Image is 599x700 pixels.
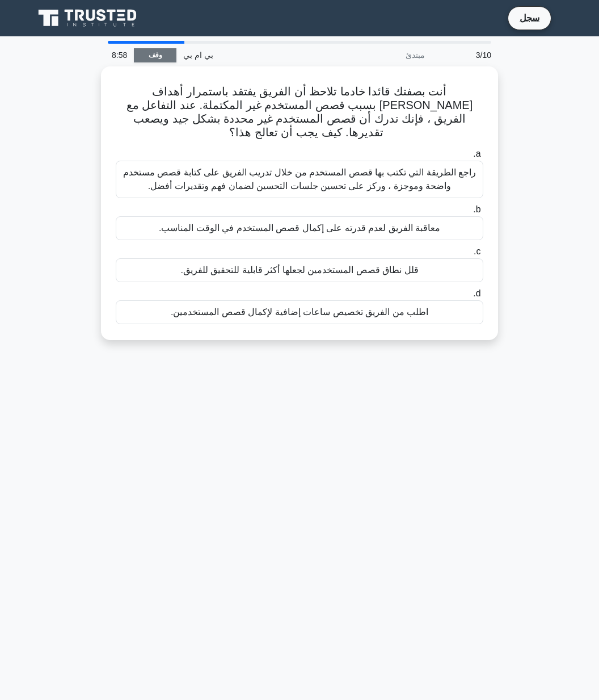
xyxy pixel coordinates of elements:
[473,288,480,298] span: d.
[513,11,546,25] a: سجل
[134,48,176,62] a: وقف
[432,44,498,66] div: 3/10
[101,44,134,66] div: 8:58
[176,44,332,66] div: بي ام بي
[116,258,483,282] div: قلل نطاق قصص المستخدمين لجعلها أكثر قابلية للتحقيق للفريق.
[473,149,480,158] span: a.
[332,44,432,66] div: مبتدئ
[126,85,473,139] font: أنت بصفتك قائدا خادما تلاحظ أن الفريق يفتقد باستمرار أهداف [PERSON_NAME] بسبب قصص المستخدم غير ال...
[474,246,480,256] span: c.
[116,161,483,198] div: راجع الطريقة التي تكتب بها قصص المستخدم من خلال تدريب الفريق على كتابة قصص مستخدم واضحة وموجزة ، ...
[116,216,483,240] div: معاقبة الفريق لعدم قدرته على إكمال قصص المستخدم في الوقت المناسب.
[473,204,480,214] span: b.
[116,300,483,324] div: اطلب من الفريق تخصيص ساعات إضافية لإكمال قصص المستخدمين.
